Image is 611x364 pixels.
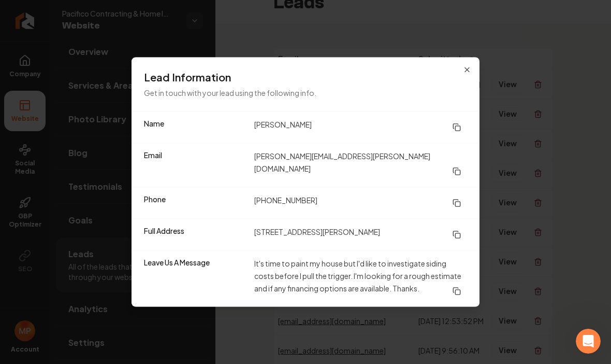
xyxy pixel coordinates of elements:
[254,118,467,137] dd: [PERSON_NAME]
[144,226,246,244] dt: Full Address
[576,329,601,354] iframe: Intercom live chat
[144,150,246,181] dt: Email
[254,257,467,301] dd: It's time to paint my house but I'd like to investigate siding costs before I pull the trigger. I...
[144,194,246,213] dt: Phone
[144,118,246,137] dt: Name
[144,257,246,301] dt: Leave Us A Message
[144,87,467,99] p: Get in touch with your lead using the following info.
[254,194,467,213] dd: [PHONE_NUMBER]
[144,70,467,85] h3: Lead Information
[254,226,467,244] dd: [STREET_ADDRESS][PERSON_NAME]
[254,150,467,181] dd: [PERSON_NAME][EMAIL_ADDRESS][PERSON_NAME][DOMAIN_NAME]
